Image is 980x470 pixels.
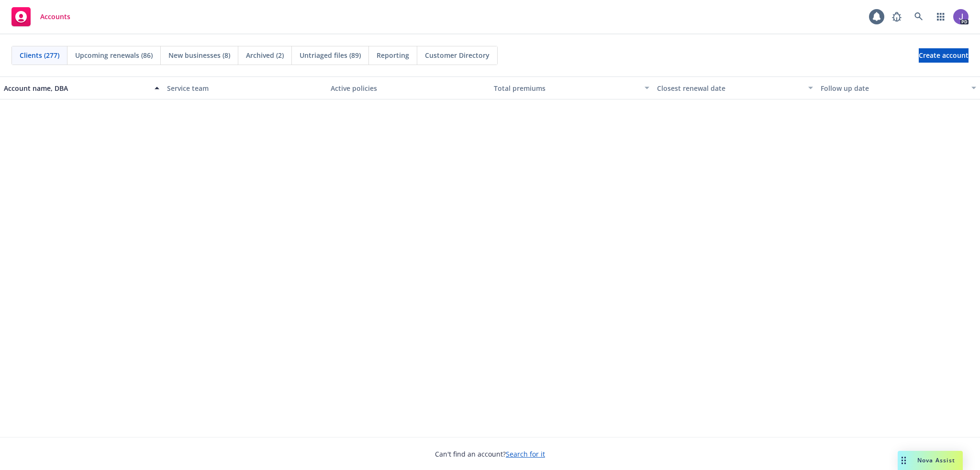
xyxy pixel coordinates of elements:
[167,83,323,93] div: Service team
[8,3,74,30] a: Accounts
[919,46,969,65] span: Create account
[331,83,486,93] div: Active policies
[246,50,284,60] span: Archived (2)
[490,77,653,99] button: Total premiums
[817,77,980,99] button: Follow up date
[327,77,490,99] button: Active policies
[40,13,70,21] span: Accounts
[435,449,545,459] span: Can't find an account?
[917,456,955,464] span: Nova Assist
[4,83,149,93] div: Account name, DBA
[821,83,966,93] div: Follow up date
[919,48,969,63] a: Create account
[506,449,545,459] a: Search for it
[653,77,816,99] button: Closest renewal date
[20,50,59,60] span: Clients (277)
[163,77,326,99] button: Service team
[953,9,969,24] img: photo
[931,7,950,26] a: Switch app
[75,50,153,60] span: Upcoming renewals (86)
[168,50,230,60] span: New businesses (8)
[377,50,409,60] span: Reporting
[494,83,639,93] div: Total premiums
[657,83,802,93] div: Closest renewal date
[909,7,928,26] a: Search
[887,7,906,26] a: Report a Bug
[300,50,361,60] span: Untriaged files (89)
[898,451,963,470] button: Nova Assist
[898,451,910,470] div: Drag to move
[425,50,490,60] span: Customer Directory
